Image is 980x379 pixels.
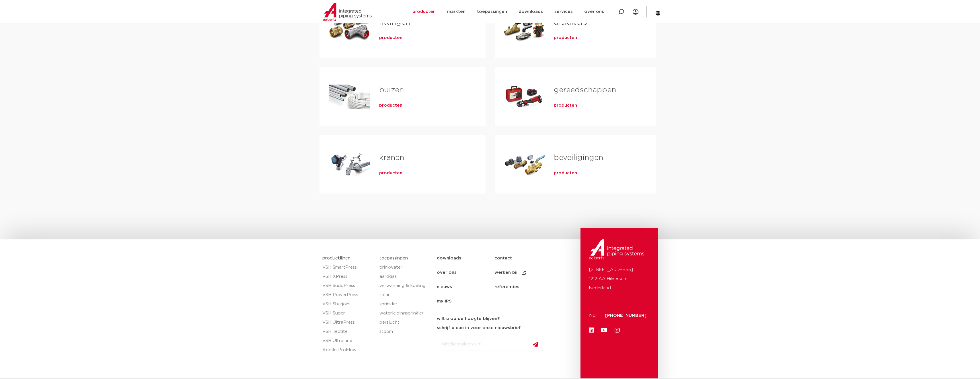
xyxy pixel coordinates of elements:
a: VSH PowerPress [322,290,374,300]
a: drinkwater [379,263,431,272]
a: referenties [494,280,552,294]
a: VSH XPress [322,272,374,281]
a: producten [554,103,577,108]
a: nieuws [437,280,494,294]
a: toepassingen [379,256,408,260]
a: [PHONE_NUMBER] [605,313,646,318]
p: [STREET_ADDRESS] 1212 AA Hilversum Nederland [589,265,649,293]
a: perslucht [379,318,431,327]
a: kranen [379,154,404,161]
a: verwarming & koeling [379,281,431,290]
a: Apollo ProFlow [322,345,374,355]
a: contact [494,251,552,265]
nav: Menu [437,251,578,308]
a: over ons [437,265,494,280]
strong: wilt u op de hoogte blijven? [437,317,500,321]
a: VSH UltraLine [322,336,374,345]
a: aardgas [379,272,431,281]
a: afsluiters [554,19,587,26]
a: VSH SmartPress [322,263,374,272]
a: producten [554,170,577,176]
a: beveiligingen [554,154,603,161]
a: producten [554,35,577,41]
a: VSH SudoPress [322,281,374,290]
a: werken bij [494,265,552,280]
a: waterleidingsprinkler [379,309,431,318]
a: sprinkler [379,300,431,309]
a: productlijnen [322,256,350,260]
a: stoom [379,327,431,336]
a: fittingen [379,19,410,26]
a: VSH UltraPress [322,318,374,327]
a: buizen [379,86,404,94]
img: send.svg [533,341,538,347]
a: downloads [437,251,494,265]
p: NL: [589,311,598,320]
a: producten [379,35,402,41]
strong: schrijf u dan in voor onze nieuwsbrief. [437,326,522,330]
a: VSH Shurjoint [322,300,374,309]
a: VSH Tectite [322,327,374,336]
a: producten [379,103,402,108]
iframe: reCAPTCHA [437,355,524,378]
input: info@emailadres.nl [437,338,543,351]
a: my IPS [437,294,494,308]
a: VSH Super [322,309,374,318]
a: gereedschappen [554,86,616,94]
a: producten [379,170,402,176]
a: solar [379,290,431,300]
